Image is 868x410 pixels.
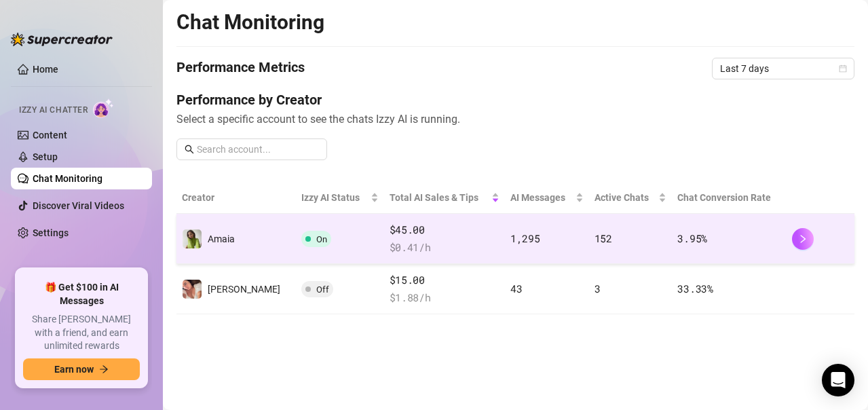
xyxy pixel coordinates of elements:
img: Amaia [183,229,202,248]
span: Select a specific account to see the chats Izzy AI is running. [176,111,854,128]
span: 33.33 % [677,282,713,295]
h4: Performance Metrics [176,58,305,79]
span: $15.00 [390,272,500,288]
a: Home [33,64,58,75]
span: Earn now [54,364,94,375]
span: Izzy AI Chatter [19,104,88,117]
th: Active Chats [589,182,673,214]
span: [PERSON_NAME] [208,284,280,295]
button: Earn nowarrow-right [23,358,140,380]
span: Amaia [208,234,235,244]
a: Settings [33,227,69,238]
h2: Chat Monitoring [176,10,324,35]
a: Discover Viral Videos [33,200,124,211]
div: Open Intercom Messenger [822,364,854,396]
img: AI Chatter [93,98,114,118]
span: Total AI Sales & Tips [390,190,489,205]
span: arrow-right [99,365,109,374]
span: $ 1.88 /h [390,290,500,306]
th: Izzy AI Status [296,182,383,214]
span: $45.00 [390,222,500,238]
th: Total AI Sales & Tips [384,182,506,214]
span: Active Chats [595,190,656,205]
span: right [798,234,808,244]
span: 1,295 [510,231,540,245]
img: logo-BBDzfeDw.svg [11,33,113,46]
span: On [316,234,327,244]
img: Taylor [183,280,202,299]
span: search [185,145,194,154]
span: Share [PERSON_NAME] with a friend, and earn unlimited rewards [23,313,140,353]
span: 43 [510,282,522,295]
span: $ 0.41 /h [390,240,500,256]
a: Chat Monitoring [33,173,102,184]
span: calendar [839,64,847,73]
span: Last 7 days [720,58,846,79]
input: Search account... [197,142,319,157]
a: Setup [33,151,58,162]
span: Izzy AI Status [301,190,367,205]
th: Chat Conversion Rate [672,182,787,214]
th: Creator [176,182,296,214]
span: 152 [595,231,612,245]
span: AI Messages [510,190,573,205]
span: 3 [595,282,601,295]
th: AI Messages [505,182,589,214]
span: 🎁 Get $100 in AI Messages [23,281,140,307]
span: Off [316,284,329,295]
h4: Performance by Creator [176,90,854,109]
span: 3.95 % [677,231,707,245]
button: right [792,228,814,250]
a: Content [33,130,67,141]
